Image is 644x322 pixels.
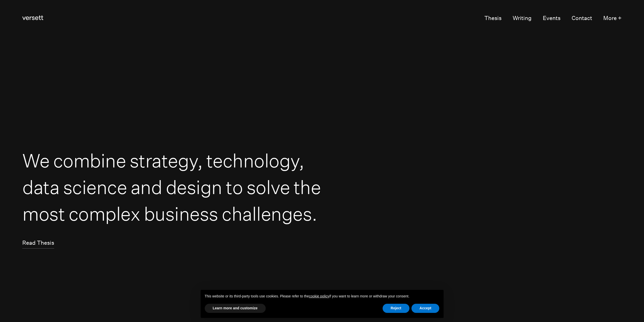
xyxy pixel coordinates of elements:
[205,304,266,313] button: Learn more and customize
[603,13,622,24] button: More +
[484,13,502,24] a: Thesis
[572,13,592,24] a: Contact
[383,304,409,313] button: Reject
[543,13,560,24] a: Events
[201,290,444,303] div: This website or its third-party tools use cookies. Please refer to the if you want to learn more ...
[309,294,329,298] a: cookie policy
[513,13,532,24] a: Writing
[22,147,325,227] h1: We combine strategy, technology, data science and design to solve the most complex business chall...
[22,238,54,249] a: Read Thesis
[411,304,440,313] button: Accept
